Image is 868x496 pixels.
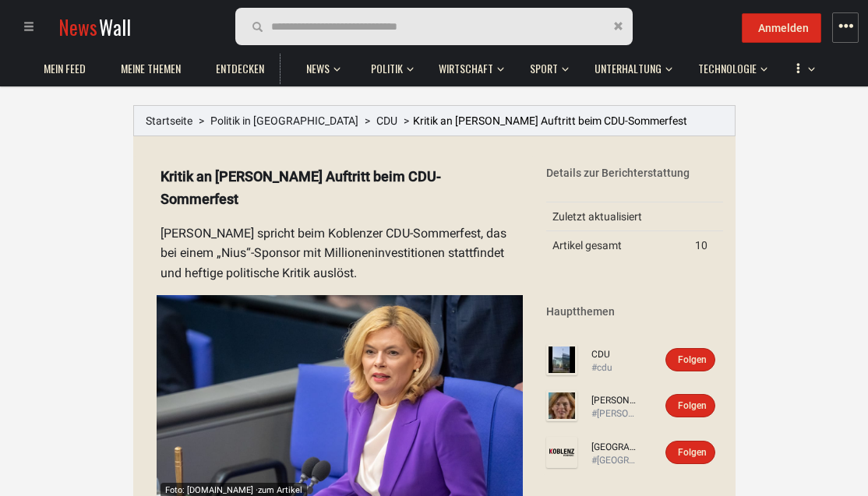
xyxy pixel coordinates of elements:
button: Unterhaltung [587,47,672,84]
span: Folgen [678,354,707,365]
a: Wirtschaft [431,54,501,84]
span: Wall [99,12,131,41]
img: Profilbild von Koblenz [546,437,577,468]
td: Artikel gesamt [546,231,689,260]
div: Details zur Berichterstattung [546,165,724,181]
span: zum Artikel [258,485,302,495]
a: Politik in [GEOGRAPHIC_DATA] [210,114,358,127]
a: Startseite [146,114,192,127]
span: Mein Feed [44,62,86,76]
button: Wirtschaft [431,47,504,84]
span: Politik [371,62,403,76]
span: Meine Themen [121,62,181,76]
button: Technologie [690,47,767,84]
a: Unterhaltung [587,54,669,84]
img: Profilbild von CDU [546,344,577,375]
span: Anmelden [758,22,809,34]
a: CDU [376,114,397,127]
div: #cdu [591,361,638,375]
td: Zuletzt aktualisiert [546,202,689,231]
span: Folgen [678,400,707,411]
div: #[PERSON_NAME] [591,407,638,420]
td: 10 [689,231,724,260]
a: [GEOGRAPHIC_DATA] [591,441,638,454]
span: Kritik an [PERSON_NAME] Auftritt beim CDU-Sommerfest [413,114,687,127]
span: Technologie [698,62,757,76]
a: Sport [522,54,566,84]
span: Sport [530,62,558,76]
a: NewsWall [58,12,131,41]
a: Technologie [690,54,764,84]
span: News [306,62,330,76]
img: Profilbild von Julia Klöckner [546,390,577,421]
a: CDU [591,348,638,361]
div: #[GEOGRAPHIC_DATA] [591,454,638,467]
a: News [298,54,337,84]
div: Hauptthemen [546,304,724,319]
button: Anmelden [742,13,821,43]
span: Unterhaltung [595,62,662,76]
a: Politik [363,54,411,84]
span: Folgen [678,447,707,458]
button: Sport [522,47,569,84]
span: News [58,12,97,41]
span: Wirtschaft [439,62,493,76]
button: News [298,47,345,84]
button: Politik [363,47,414,84]
a: [PERSON_NAME] [591,394,638,407]
span: Entdecken [216,62,264,76]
